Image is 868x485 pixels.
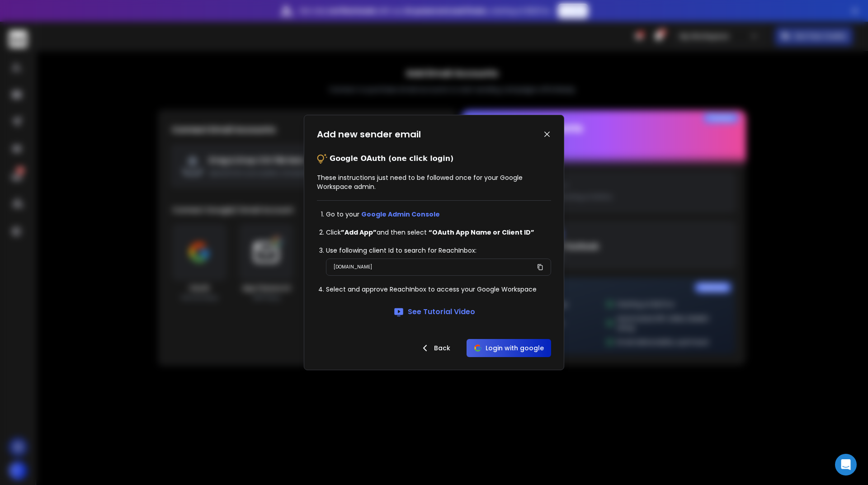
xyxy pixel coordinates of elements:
[330,153,453,164] p: Google OAuth (one click login)
[326,210,551,219] li: Go to your
[393,306,475,317] a: See Tutorial Video
[317,128,421,141] h1: Add new sender email
[317,153,328,164] img: tips
[361,210,440,219] a: Google Admin Console
[835,454,857,476] div: Open Intercom Messenger
[412,339,458,357] button: Back
[429,228,534,237] strong: “OAuth App Name or Client ID”
[334,263,372,272] p: [DOMAIN_NAME]
[326,228,551,237] li: Click and then select
[341,228,377,237] strong: ”Add App”
[326,285,551,294] li: Select and approve ReachInbox to access your Google Workspace
[326,246,551,255] li: Use following client Id to search for ReachInbox:
[467,339,551,357] button: Login with google
[317,173,551,191] p: These instructions just need to be followed once for your Google Workspace admin.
